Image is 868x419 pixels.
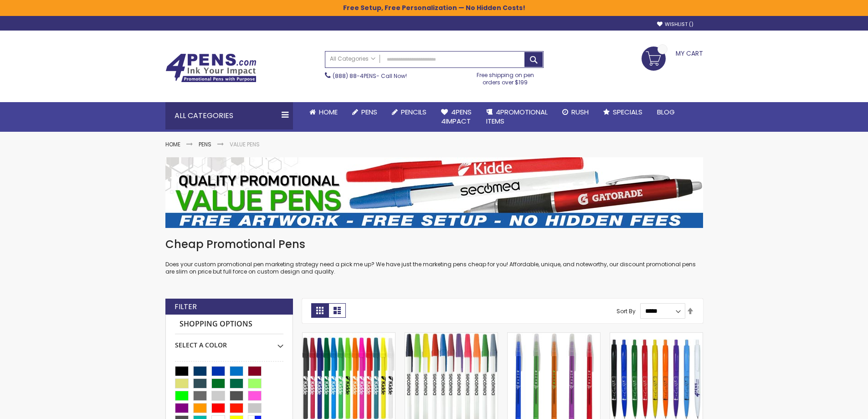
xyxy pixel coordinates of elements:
a: Rush [555,102,596,122]
a: Wishlist [657,21,693,28]
span: - Call Now! [333,72,407,80]
strong: Shopping Options [175,315,283,334]
a: Belfast B Value Stick Pen [303,332,395,340]
strong: Value Pens [230,140,260,148]
img: Value Pens [165,157,703,228]
a: Pens [345,102,385,122]
a: (888) 88-4PENS [333,72,376,80]
span: Pencils [401,107,426,117]
a: 4Pens4impact [434,102,479,132]
strong: Grid [311,303,329,318]
div: Free shipping on pen orders over $199 [467,68,544,86]
label: Sort By [616,307,636,315]
a: Pens [199,140,211,148]
span: Home [319,107,338,117]
span: Specials [613,107,642,117]
span: Pens [361,107,377,117]
span: 4Pens 4impact [441,107,472,126]
div: Select A Color [175,334,283,350]
strong: Filter [175,302,197,312]
span: Blog [657,107,675,117]
h1: Cheap Promotional Pens [165,237,703,252]
a: Home [302,102,345,122]
a: Pencils [385,102,434,122]
a: 4PROMOTIONALITEMS [479,102,555,132]
img: 4Pens Custom Pens and Promotional Products [165,53,257,83]
a: Custom Cambria Plastic Retractable Ballpoint Pen - Monochromatic Body Color [610,332,703,340]
a: Home [165,140,180,148]
span: All Categories [330,55,375,62]
span: Rush [571,107,589,117]
a: Belfast Value Stick Pen [405,332,498,340]
a: All Categories [325,52,380,67]
a: Belfast Translucent Value Stick Pen [508,332,600,340]
span: 4PROMOTIONAL ITEMS [486,107,548,126]
div: All Categories [165,102,293,129]
div: Does your custom promotional pen marketing strategy need a pick me up? We have just the marketing... [165,237,703,276]
a: Blog [650,102,682,122]
a: Specials [596,102,650,122]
